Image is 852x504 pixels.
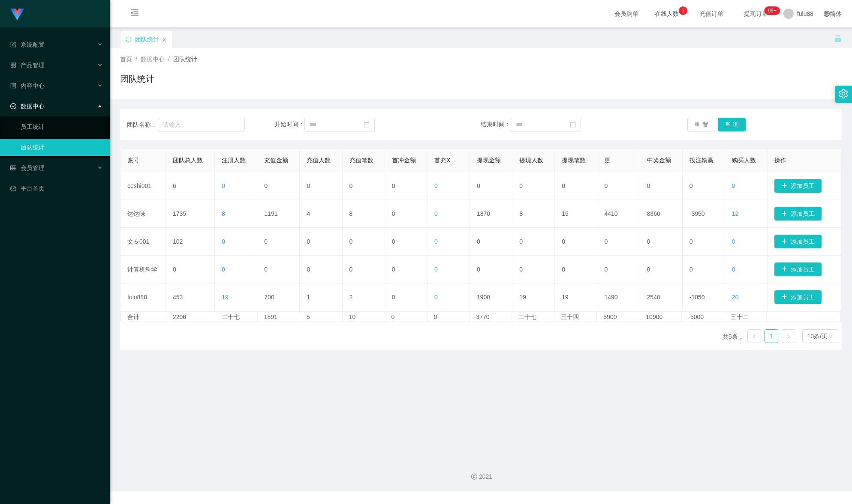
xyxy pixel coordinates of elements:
[562,294,569,301] font: 19
[477,294,490,301] font: 1900
[679,6,687,15] sup: 1
[519,182,523,189] font: 0
[349,157,373,164] font: 充值笔数
[307,182,310,189] font: 0
[732,182,735,189] font: 0
[774,290,822,304] button: 图标: 加号添加员工
[10,165,16,171] i: 图标： 表格
[173,266,176,273] font: 0
[21,164,45,171] font: 会员管理
[477,182,480,189] font: 0
[135,56,137,63] font: /
[604,182,608,189] font: 0
[774,207,822,221] button: 图标: 加号添加员工
[434,182,438,189] font: 0
[824,11,830,17] i: 图标: 全球
[723,333,744,340] font: 共5条，
[477,210,490,217] font: 1870
[434,210,438,217] font: 0
[570,122,576,128] i: 图标：日历
[127,210,145,217] font: 达达味
[807,333,828,340] font: 10条/页
[10,180,103,197] a: 图标：仪表板平台首页
[732,266,735,273] font: 0
[603,313,617,320] font: 5900
[471,474,477,480] i: 图标：版权
[264,157,288,164] font: 充值金额
[158,118,245,131] input: 请输入
[264,238,268,245] font: 0
[562,266,565,273] font: 0
[391,313,395,320] font: 0
[120,0,149,28] i: 图标: 菜单折叠
[21,82,45,89] font: 内容中心
[349,238,353,245] font: 0
[434,157,450,164] font: 首充X
[519,210,523,217] font: 8
[782,329,795,343] li: 下一页
[604,266,608,273] font: 0
[647,266,650,273] font: 0
[834,35,842,42] i: 图标： 解锁
[173,238,183,245] font: 102
[839,89,848,98] i: 图标：设置
[647,294,660,301] font: 2540
[747,329,761,343] li: 上一页
[21,118,103,135] a: 员工统计
[392,157,416,164] font: 首冲金额
[349,210,353,217] font: 8
[699,10,723,17] font: 充值订单
[687,118,715,131] button: 重置
[647,210,660,217] font: 8360
[689,266,693,273] font: 0
[21,41,45,48] font: 系统配置
[479,473,492,480] font: 2021
[689,238,693,245] font: 0
[774,179,822,193] button: 图标: 加号添加员工
[127,121,157,128] font: 团队名称：
[518,313,536,320] font: 二十七
[434,238,438,245] font: 0
[614,10,638,17] font: 会员购单
[718,118,746,131] button: 查询
[141,56,165,63] font: 数据中心
[21,103,45,110] font: 数据中心
[828,334,833,340] i: 图标： 下
[646,313,662,320] font: 10900
[477,157,501,164] font: 提现金额
[562,182,565,189] font: 0
[222,210,225,217] font: 8
[774,157,786,164] font: 操作
[647,238,650,245] font: 0
[349,294,353,301] font: 2
[604,210,617,217] font: 4410
[222,266,225,273] font: 0
[434,266,438,273] font: 0
[222,313,240,320] font: 二十七
[647,157,671,164] font: 中奖金额
[264,210,277,217] font: 1191
[10,62,16,68] i: 图标: appstore-o
[830,10,842,17] font: 简体
[765,6,780,15] sup: 283
[222,157,246,164] font: 注册人数
[10,103,16,109] i: 图标: 检查-圆圈-o
[349,266,353,273] font: 0
[10,9,24,21] img: logo.9652507e.png
[519,238,523,245] font: 0
[10,42,16,48] i: 图标： 表格
[647,182,650,189] font: 0
[307,294,310,301] font: 1
[126,36,132,42] i: 图标：同步
[222,182,225,189] font: 0
[732,294,739,301] font: 20
[434,294,438,301] font: 0
[434,313,437,320] font: 0
[135,36,159,43] font: 团队统计
[770,333,773,340] font: 1
[392,266,395,273] font: 0
[689,157,714,164] font: 投注输赢
[768,8,777,14] font: 99+
[173,56,197,63] font: 团队统计
[562,238,565,245] font: 0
